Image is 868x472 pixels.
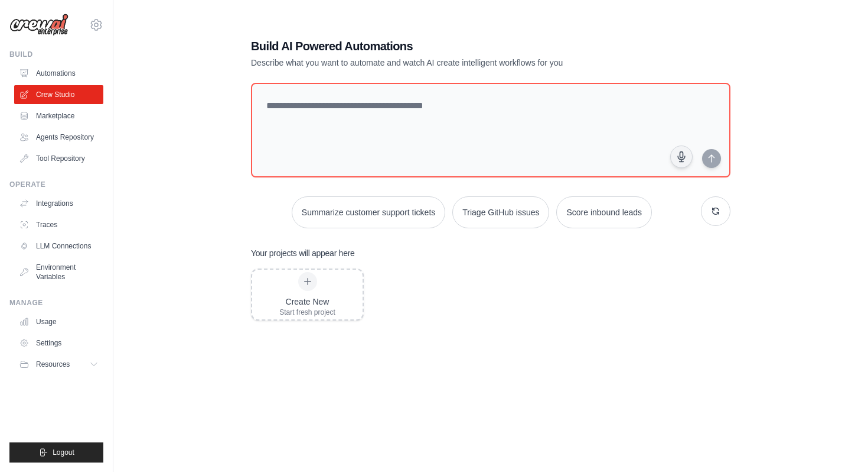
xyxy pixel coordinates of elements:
[292,196,445,228] button: Summarize customer support tickets
[670,146,693,168] button: Click to speak your automation idea
[701,196,730,226] button: Get new suggestions
[279,308,335,317] div: Start fresh project
[279,296,335,308] div: Create New
[9,298,103,308] div: Manage
[14,194,103,213] a: Integrations
[14,149,103,168] a: Tool Repository
[251,38,648,54] h1: Build AI Powered Automations
[14,128,103,147] a: Agents Repository
[36,360,70,369] span: Resources
[53,448,74,457] span: Logout
[14,355,103,374] button: Resources
[14,312,103,331] a: Usage
[251,57,648,69] p: Describe what you want to automate and watch AI create intelligent workflows for you
[14,215,103,234] a: Traces
[14,106,103,125] a: Marketplace
[556,196,652,228] button: Score inbound leads
[14,334,103,353] a: Settings
[9,14,68,36] img: Logo
[14,64,103,83] a: Automations
[9,442,103,463] button: Logout
[251,247,355,259] h3: Your projects will appear here
[14,258,103,286] a: Environment Variables
[14,237,103,256] a: LLM Connections
[9,50,103,59] div: Build
[452,196,549,228] button: Triage GitHub issues
[9,180,103,189] div: Operate
[14,85,103,104] a: Crew Studio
